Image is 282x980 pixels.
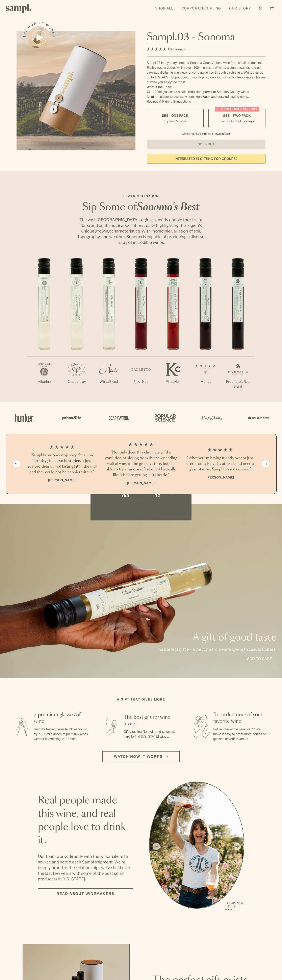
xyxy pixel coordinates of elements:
li: 4 / 7 [125,258,157,397]
button: See how it works [28,26,50,49]
a: Add to cart [247,656,276,662]
li: 5 / 7 [157,258,189,397]
p: A gift of good taste [156,633,276,642]
button: Yes [110,490,141,501]
p: Proprietary Red Blend [222,379,254,389]
h3: “Sampl is my one-stop shop for all my birthday gifts! Our best friends just received their Sampl ... [25,452,98,475]
ul: carousel [149,782,244,911]
img: Sampl.03 - Sonoma [17,31,135,150]
div: slide 1 [149,782,244,911]
p: Merlot [189,379,222,384]
p: Albarino [28,379,60,384]
p: Pinot Noir [157,379,189,384]
small: Try the Capsule [164,119,186,123]
li: 6 / 7 [189,258,222,397]
a: interested in gifting for groups? [147,154,266,164]
p: White Blend [93,379,125,384]
small: Perfect For 2-4 Tastings [220,119,254,123]
li: 3 / 7 [93,258,125,397]
a: Corporate Gifting [179,4,223,13]
li: 1 / 7 [28,258,60,397]
li: 2 / 7 [60,258,93,397]
a: Our Story [227,4,253,13]
h3: “Not only does this eliminate all the confusion of picking from the never ending wall of wine in ... [105,450,177,478]
span: $88 - Two Pack [223,114,251,118]
img: Sampl logo [6,4,31,13]
p: [PERSON_NAME] Sutro, Sutro Wines [225,901,244,911]
div: 136Reviews [147,47,186,52]
p: The perfect gift for everyone from wine lovers to casual sippers. [156,646,276,652]
button: Sold Out [147,140,266,149]
div: Christmas SALE! Save 20% [215,107,259,112]
button: Next slide [262,460,270,467]
button: No [143,490,172,501]
span: $55 - One Pack [162,114,188,118]
li: 3 / 4 [184,442,257,486]
li: 2 / 4 [105,442,177,486]
a: Shop All [153,4,175,13]
b: [PERSON_NAME] [206,475,234,479]
button: Previous slide [13,460,20,467]
li: 7 / 7 [222,258,254,402]
p: Chardonnay [60,379,93,384]
h3: “Whether I'm having friends over or just tired from a long day at work and need a glass of wine, ... [184,455,257,472]
li: 1 / 4 [25,442,98,486]
b: [PERSON_NAME] [48,478,76,482]
p: Pinot Noir [125,379,157,384]
b: [PERSON_NAME] [127,481,155,485]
